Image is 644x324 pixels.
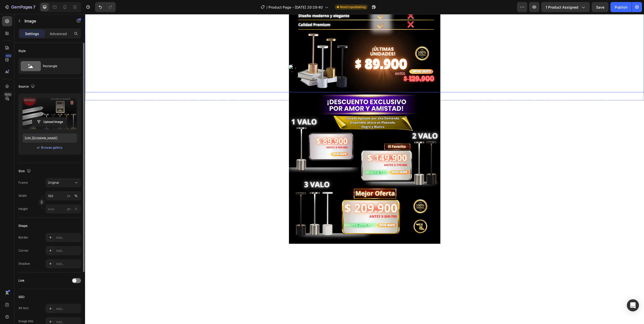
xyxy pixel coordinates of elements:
div: % [74,194,77,198]
div: Border [18,235,28,240]
div: Rectangle [43,60,74,72]
button: Upload Image [32,117,67,126]
span: Need republishing [340,5,366,9]
div: Add... [56,262,80,266]
div: SEO [18,295,24,299]
div: Size [18,168,32,175]
span: / [266,5,267,10]
div: Browse gallery [41,145,63,150]
button: % [66,193,72,199]
div: Source [18,83,36,90]
iframe: Design area [85,14,644,324]
span: 1 product assigned [546,5,578,10]
button: px [73,206,79,212]
div: % [74,207,77,211]
button: Browse gallery [41,145,63,150]
div: Corner [18,248,29,253]
div: Undo/Redo [95,2,116,12]
div: Image title [18,319,33,323]
div: Add... [56,307,80,311]
div: Add... [56,235,80,240]
p: Advanced [50,31,67,36]
p: Image [24,18,67,24]
label: Width [18,194,27,198]
div: Alibaba Image Search [203,50,211,58]
button: px [73,193,79,199]
div: Shape [18,224,28,228]
div: Publish [615,5,627,10]
button: 1 product assigned [541,2,590,12]
div: Alt text [18,306,29,310]
p: 7 [33,4,35,10]
button: Publish [610,2,632,12]
span: Product Page - [DATE] 20:29:40 [269,5,323,10]
label: Frame [18,180,28,185]
button: Save [592,2,608,12]
img: upload-icon.svg [203,50,211,58]
span: or [37,145,40,151]
div: Beta [4,92,12,96]
span: Save [596,5,604,9]
button: 7 [2,2,38,12]
div: Style [18,49,26,53]
label: Height [18,207,28,211]
img: gempages_583563276554601283-d5f9153c-aa8d-404a-8072-a2a102756d08.png [204,78,355,230]
div: Open Intercom Messenger [627,299,639,311]
button: Original [46,178,81,187]
input: px% [46,204,81,213]
div: Add... [56,249,80,253]
div: px [67,207,71,211]
input: https://example.com/image.jpg [22,133,77,143]
div: px [67,194,71,198]
div: 450 [5,54,12,58]
div: Shadow [18,261,30,266]
div: Link [18,278,24,283]
p: Settings [25,31,39,36]
button: % [66,206,72,212]
input: px% [46,191,81,200]
span: Original [48,180,59,185]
